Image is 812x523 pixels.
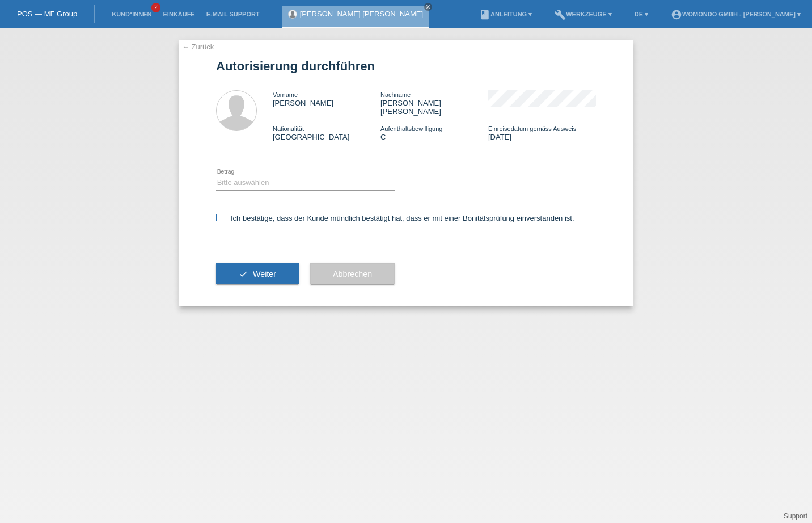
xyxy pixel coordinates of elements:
a: buildWerkzeuge ▾ [549,11,618,18]
a: Support [784,512,807,520]
div: C [380,124,488,141]
i: check [239,269,248,279]
button: Abbrechen [310,263,395,285]
span: Nachname [380,91,411,98]
a: Kund*innen [106,11,157,18]
span: Nationalität [273,125,304,132]
span: 2 [151,3,160,12]
a: DE ▾ [629,11,654,18]
a: POS — MF Group [17,10,77,18]
span: Einreisedatum gemäss Ausweis [488,125,576,132]
div: [PERSON_NAME] [273,90,380,107]
i: book [479,9,490,20]
a: E-Mail Support [201,11,265,18]
button: check Weiter [216,263,299,285]
i: build [555,9,566,20]
a: account_circlewomondo GmbH - [PERSON_NAME] ▾ [665,11,806,18]
a: ← Zurück [182,43,214,51]
span: Weiter [253,269,276,279]
div: [GEOGRAPHIC_DATA] [273,124,380,141]
a: bookAnleitung ▾ [473,11,538,18]
a: close [424,3,432,11]
span: Abbrechen [333,269,372,279]
i: account_circle [671,9,682,20]
div: [PERSON_NAME] [PERSON_NAME] [380,90,488,116]
div: [DATE] [488,124,596,141]
span: Vorname [273,91,298,98]
span: Aufenthaltsbewilligung [380,125,442,132]
i: close [425,4,431,10]
a: [PERSON_NAME] [PERSON_NAME] [300,10,423,18]
a: Einkäufe [157,11,200,18]
h1: Autorisierung durchführen [216,59,596,73]
label: Ich bestätige, dass der Kunde mündlich bestätigt hat, dass er mit einer Bonitätsprüfung einversta... [216,214,574,222]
